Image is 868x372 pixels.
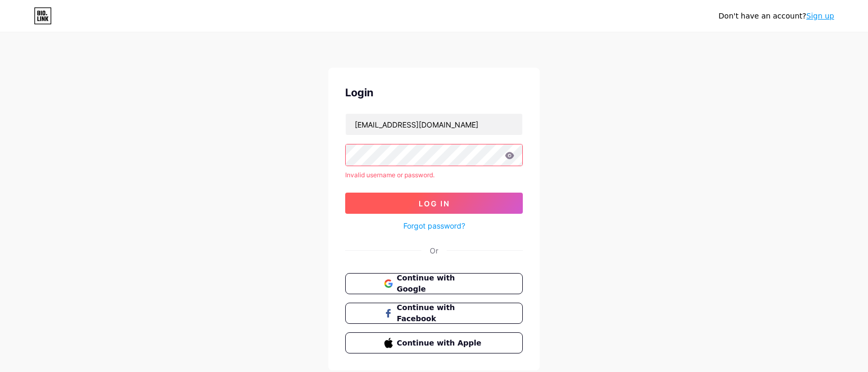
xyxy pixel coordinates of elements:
button: Continue with Facebook [345,303,523,324]
span: Log In [419,199,450,208]
div: Invalid username or password. [345,170,523,180]
span: Continue with Facebook [397,302,484,324]
div: Or [430,245,438,256]
button: Continue with Apple [345,332,523,353]
div: Login [345,85,523,101]
button: Continue with Google [345,273,523,294]
span: Continue with Google [397,273,484,295]
span: Continue with Apple [397,338,484,349]
a: Forgot password? [403,220,465,231]
button: Log In [345,193,523,214]
a: Sign up [806,12,834,20]
div: Don't have an account? [718,11,834,22]
input: Username [346,114,522,135]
